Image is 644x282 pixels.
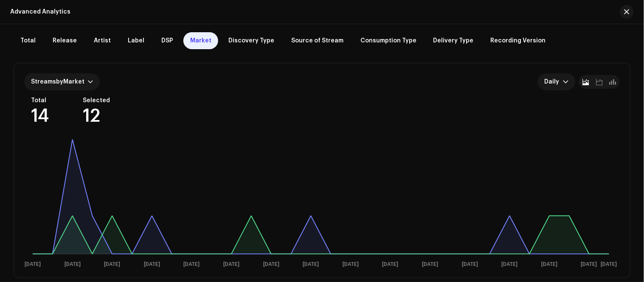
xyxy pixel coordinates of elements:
[360,37,416,44] span: Consumption Type
[542,262,558,267] text: [DATE]
[128,37,144,44] span: Label
[343,262,359,267] text: [DATE]
[22,22,93,29] div: Domain: [DOMAIN_NAME]
[263,262,279,267] text: [DATE]
[462,262,478,267] text: [DATE]
[184,262,200,267] text: [DATE]
[491,37,546,44] span: Recording Version
[223,262,239,267] text: [DATE]
[545,73,563,90] span: Daily
[23,49,30,56] img: tab_domain_overview_orange.svg
[382,262,399,267] text: [DATE]
[84,49,91,56] img: tab_keywords_by_traffic_grey.svg
[581,262,597,267] text: [DATE]
[14,22,20,29] img: website_grey.svg
[563,73,569,90] div: dropdown trigger
[303,262,319,267] text: [DATE]
[228,37,274,44] span: Discovery Type
[94,50,143,56] div: Keywords by Traffic
[144,262,160,267] text: [DATE]
[601,262,617,267] text: [DATE]
[24,14,42,20] div: v 4.0.25
[14,14,20,20] img: logo_orange.svg
[190,37,211,44] span: Market
[161,37,173,44] span: DSP
[502,262,518,267] text: [DATE]
[422,262,439,267] text: [DATE]
[291,37,343,44] span: Source of Stream
[32,50,76,56] div: Domain Overview
[433,37,474,44] span: Delivery Type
